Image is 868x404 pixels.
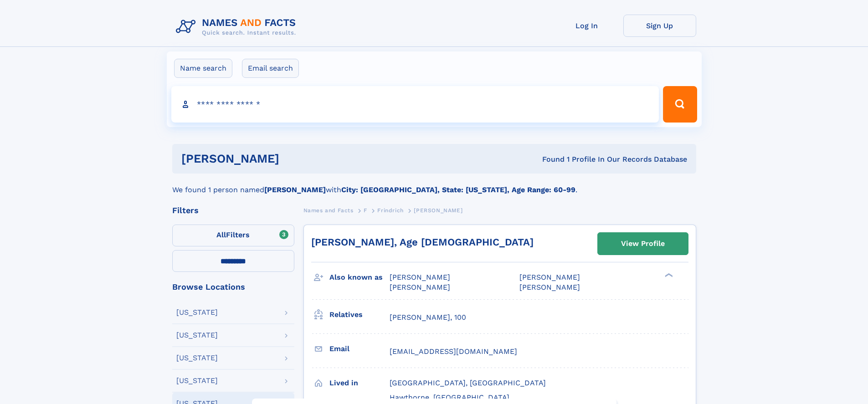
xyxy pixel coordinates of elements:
[377,207,403,214] span: Frindrich
[377,205,403,216] a: Frindrich
[242,59,299,78] label: Email search
[414,207,462,214] span: [PERSON_NAME]
[663,86,697,123] button: Search Button
[390,273,450,281] span: [PERSON_NAME]
[264,185,326,194] b: [PERSON_NAME]
[390,283,450,291] span: [PERSON_NAME]
[311,236,534,248] a: [PERSON_NAME], Age [DEMOGRAPHIC_DATA]
[176,309,218,316] div: [US_STATE]
[216,230,226,239] span: All
[390,312,466,322] a: [PERSON_NAME], 100
[519,283,580,291] span: [PERSON_NAME]
[329,375,390,391] h3: Lived in
[329,270,390,285] h3: Also known as
[663,272,673,278] div: ❯
[174,59,232,78] label: Name search
[172,15,303,39] img: Logo Names and Facts
[519,273,580,281] span: [PERSON_NAME]
[341,185,575,194] b: City: [GEOGRAPHIC_DATA], State: [US_STATE], Age Range: 60-99
[176,354,218,362] div: [US_STATE]
[181,153,411,164] h1: [PERSON_NAME]
[171,86,659,123] input: search input
[390,378,546,387] span: [GEOGRAPHIC_DATA], [GEOGRAPHIC_DATA]
[598,233,688,255] a: View Profile
[390,347,517,356] span: [EMAIL_ADDRESS][DOMAIN_NAME]
[172,174,696,195] div: We found 1 person named with .
[390,393,509,402] span: Hawthorne, [GEOGRAPHIC_DATA]
[550,15,623,37] a: Log In
[623,15,696,37] a: Sign Up
[176,332,218,339] div: [US_STATE]
[364,207,367,214] span: F
[303,205,354,216] a: Names and Facts
[329,307,390,322] h3: Relatives
[176,377,218,384] div: [US_STATE]
[172,206,294,215] div: Filters
[172,225,294,246] label: Filters
[621,233,665,254] div: View Profile
[329,341,390,357] h3: Email
[172,283,294,291] div: Browse Locations
[411,154,687,164] div: Found 1 Profile In Our Records Database
[364,205,367,216] a: F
